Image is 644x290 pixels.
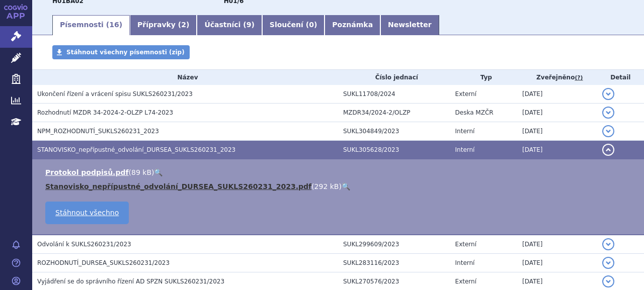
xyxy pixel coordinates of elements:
[45,182,311,190] a: Stanovisko_nepřípustné_odvolání_DURSEA_SUKLS260231_2023.pdf
[309,21,314,29] span: 0
[45,167,634,177] li: ( )
[338,235,450,254] td: SUKL299609/2023
[37,90,193,98] span: Ukončení řízení a vrácení spisu SUKLS260231/2023
[517,70,597,85] th: Zveřejněno
[602,107,614,119] button: detail
[338,104,450,122] td: MZDR34/2024-2/OLZP
[602,88,614,100] button: detail
[338,141,450,159] td: SUKL305628/2023
[517,141,597,159] td: [DATE]
[602,257,614,269] button: detail
[154,168,163,176] a: 🔍
[52,15,130,35] a: Písemnosti (16)
[247,21,252,29] span: 9
[602,238,614,250] button: detail
[109,21,119,29] span: 16
[197,15,262,35] a: Účastníci (9)
[517,104,597,122] td: [DATE]
[517,235,597,254] td: [DATE]
[338,122,450,141] td: SUKL304849/2023
[602,144,614,156] button: detail
[37,259,170,266] span: ROZHODNUTÍ_DURSEA_SUKLS260231/2023
[37,241,131,248] span: Odvolání k SUKLS260231/2023
[455,278,476,285] span: Externí
[45,202,129,224] a: Stáhnout všechno
[455,109,494,116] span: Deska MZČR
[517,85,597,104] td: [DATE]
[131,168,151,176] span: 89 kB
[342,182,350,190] a: 🔍
[66,49,185,56] span: Stáhnout všechny písemnosti (zip)
[32,70,338,85] th: Název
[602,275,614,287] button: detail
[338,70,450,85] th: Číslo jednací
[517,254,597,272] td: [DATE]
[37,128,159,135] span: NPM_ROZHODNUTÍ_SUKLS260231_2023
[181,21,186,29] span: 2
[450,70,517,85] th: Typ
[37,109,173,116] span: Rozhodnutí MZDR 34-2024-2-OLZP L74-2023
[45,168,129,176] a: Protokol podpisů.pdf
[314,182,339,190] span: 292 kB
[37,278,224,285] span: Vyjádření se do správního řízení AD SPZN SUKLS260231/2023
[380,15,439,35] a: Newsletter
[597,70,644,85] th: Detail
[130,15,197,35] a: Přípravky (2)
[455,146,475,153] span: Interní
[325,15,380,35] a: Poznámka
[455,90,476,98] span: Externí
[455,259,475,266] span: Interní
[45,181,634,191] li: ( )
[455,241,476,248] span: Externí
[575,74,583,81] abbr: (?)
[262,15,325,35] a: Sloučení (0)
[338,85,450,104] td: SUKL11708/2024
[602,125,614,137] button: detail
[338,254,450,272] td: SUKL283116/2023
[52,45,190,59] a: Stáhnout všechny písemnosti (zip)
[37,146,235,153] span: STANOVISKO_nepřípustné_odvolání_DURSEA_SUKLS260231_2023
[517,122,597,141] td: [DATE]
[455,128,475,135] span: Interní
